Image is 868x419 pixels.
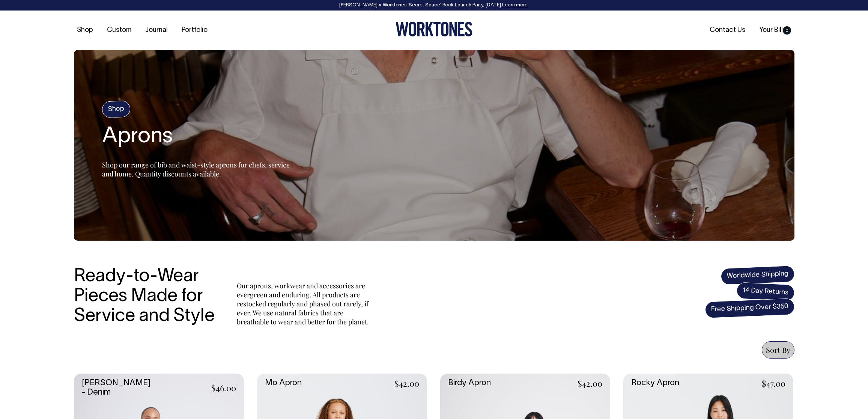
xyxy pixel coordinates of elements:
[705,298,795,318] span: Free Shipping Over $350
[721,265,795,285] span: Worldwide Shipping
[74,24,96,36] a: Shop
[74,267,220,326] h3: Ready-to-Wear Pieces Made for Service and Style
[502,3,528,8] a: Learn more
[102,125,290,149] h1: Aprons
[179,24,211,36] a: Portfolio
[766,345,790,355] span: Sort By
[237,281,372,326] p: Our aprons, workwear and accessories are evergreen and enduring. All products are restocked regul...
[104,24,134,36] a: Custom
[783,26,791,35] span: 0
[102,101,131,118] h4: Shop
[102,160,290,178] span: Shop our range of bib and waist-style aprons for chefs, service and home. Quantity discounts avai...
[707,24,748,36] a: Contact Us
[736,282,794,301] span: 14 Day Returns
[8,3,860,8] div: [PERSON_NAME] × Worktones ‘Secret Sauce’ Book Launch Party, [DATE]. .
[756,24,794,36] a: Your Bill0
[142,24,171,36] a: Journal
